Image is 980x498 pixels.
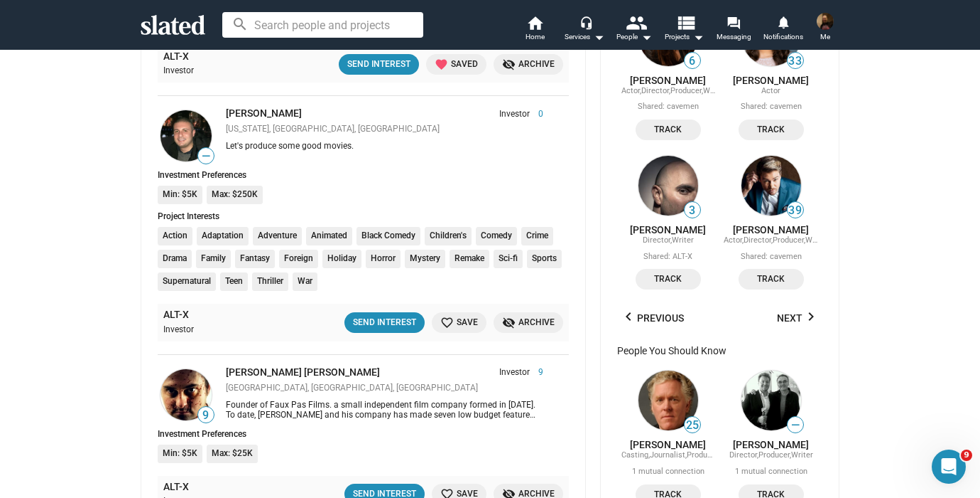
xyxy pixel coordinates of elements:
[590,28,607,46] mat-icon: arrow_drop_down
[163,308,189,322] a: ALT-X
[733,75,809,86] a: [PERSON_NAME]
[685,203,700,218] span: 3
[726,16,740,29] mat-icon: forum
[788,203,803,218] span: 39
[347,57,410,72] div: Send Interest
[777,305,820,331] span: Next
[494,250,523,268] li: Sci-fi
[560,14,609,46] button: Services
[339,54,419,75] button: Send Interest
[961,450,972,461] span: 9
[502,315,555,330] span: Archive
[932,450,966,484] iframe: Intercom live chat
[747,122,795,137] span: Track
[638,102,699,112] div: Shared: cavemen
[435,57,478,72] span: Saved
[638,28,655,46] mat-icon: arrow_drop_down
[226,107,302,119] a: [PERSON_NAME]
[198,408,214,423] span: 9
[226,366,380,378] a: [PERSON_NAME] [PERSON_NAME]
[158,107,214,164] a: Antonino Iacopino
[356,227,420,245] li: Black Comedy
[690,28,707,46] mat-icon: arrow_drop_down
[763,28,803,46] span: Notifications
[703,86,725,95] span: Writer
[220,272,248,291] li: Teen
[636,120,701,140] button: Track
[196,250,231,268] li: Family
[620,308,637,325] mat-icon: keyboard_arrow_left
[207,186,263,204] li: Max: $250K
[620,305,684,331] span: Previous
[729,450,758,460] span: Director,
[158,272,216,291] li: Supernatural
[741,371,801,430] img: Bert Sperling
[253,227,302,245] li: Adventure
[197,227,249,245] li: Adaptation
[744,235,773,245] span: Director,
[198,149,214,163] span: —
[502,57,555,72] span: Archive
[158,170,569,180] div: Investment Preferences
[521,227,553,245] li: Crime
[758,450,791,460] span: Producer,
[670,86,703,95] span: Producer,
[747,272,795,287] span: Track
[805,235,827,245] span: Writer
[207,445,258,463] li: Max: $25K
[279,250,318,268] li: Foreign
[530,109,543,120] span: 0
[235,250,275,268] li: Fantasy
[659,14,709,46] button: Projects
[616,28,652,46] div: People
[158,250,192,268] li: Drama
[526,14,543,31] mat-icon: home
[791,450,813,460] span: Writer
[621,86,641,95] span: Actor,
[502,316,516,329] mat-icon: visibility_off
[630,439,706,450] a: [PERSON_NAME]
[502,58,516,71] mat-icon: visibility_off
[499,367,530,378] span: Investor
[735,467,807,477] div: 1 mutual connection
[741,156,801,216] img: Chad Murray
[758,14,808,46] a: Notifications
[158,445,202,463] li: Min: $5K
[226,141,543,152] div: Let's produce some good movies.
[322,250,361,268] li: Holiday
[643,252,692,263] div: Shared: ALT-X
[739,269,804,290] button: Track
[638,371,698,430] img: Scott Macaulay
[494,54,563,75] button: Archive
[672,235,694,245] span: Writer
[632,467,704,477] div: 1 mutual connection
[643,235,672,245] span: Director,
[163,50,189,63] a: ALT-X
[644,272,692,287] span: Track
[665,28,704,46] span: Projects
[685,54,700,68] span: 6
[617,305,692,331] button: Previous
[499,109,530,120] span: Investor
[344,312,425,333] button: Send Interest
[626,12,646,33] mat-icon: people
[293,272,317,291] li: War
[158,227,192,245] li: Action
[510,14,560,46] a: Home
[768,305,822,331] button: Next
[733,224,809,235] a: [PERSON_NAME]
[630,75,706,86] a: [PERSON_NAME]
[621,450,650,460] span: Casting,
[160,369,212,420] img: Michael Wade Johnson
[638,156,698,216] img: Miguel Parga
[494,312,563,333] button: Archive
[617,345,822,356] div: People You Should Know
[565,28,604,46] div: Services
[440,316,454,329] mat-icon: favorite_border
[226,124,543,135] div: [US_STATE], [GEOGRAPHIC_DATA], [GEOGRAPHIC_DATA]
[761,86,780,95] span: Actor
[366,250,401,268] li: Horror
[222,12,423,38] input: Search people and projects
[306,227,352,245] li: Animated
